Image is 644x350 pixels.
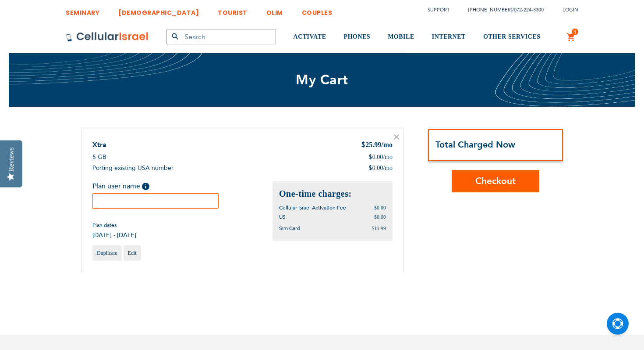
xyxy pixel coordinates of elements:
[432,33,466,40] span: INTERNET
[368,164,393,173] div: 0.00
[344,21,371,54] a: PHONES
[166,29,276,44] input: Search
[374,205,386,211] span: $0.00
[368,164,372,173] span: $
[302,2,333,18] a: COUPLES
[279,225,300,232] span: Sim Card
[279,188,386,200] h2: One-time charges:
[435,139,515,151] strong: Total Charged Now
[66,2,99,18] a: SEMINARY
[92,231,136,239] span: [DATE] - [DATE]
[460,4,544,16] li: /
[92,222,136,229] span: Plan dates
[483,33,541,40] span: OTHER SERVICES
[514,7,544,13] a: 072-224-3300
[428,7,449,13] a: Support
[266,2,283,18] a: OLIM
[381,141,393,148] span: /mo
[344,33,371,40] span: PHONES
[368,153,393,162] div: 0.00
[573,29,577,36] span: 1
[566,32,576,43] a: 1
[92,153,106,161] span: 5 GB
[361,140,393,151] div: 25.99
[475,175,516,188] span: Checkout
[388,33,414,40] span: MOBILE
[361,141,365,151] span: $
[218,2,248,18] a: TOURIST
[483,21,541,54] a: OTHER SERVICES
[66,32,149,42] img: Cellular Israel Logo
[92,164,173,172] span: Porting existing USA number
[432,21,466,54] a: INTERNET
[452,170,539,192] button: Checkout
[7,147,15,171] div: Reviews
[118,2,199,18] a: [DEMOGRAPHIC_DATA]
[294,21,326,54] a: ACTIVATE
[128,250,137,256] span: Edit
[372,225,386,231] span: $11.99
[279,213,286,220] span: US
[279,204,346,211] span: Cellular Israel Activation Fee
[97,250,117,256] span: Duplicate
[92,245,122,261] a: Duplicate
[296,71,348,89] span: My Cart
[294,33,326,40] span: ACTIVATE
[92,140,106,150] a: Xtra
[468,7,512,13] a: [PHONE_NUMBER]
[374,214,386,220] span: $0.00
[388,21,414,54] a: MOBILE
[383,153,393,162] span: /mo
[563,7,578,13] span: Login
[142,183,149,190] span: Help
[368,153,372,162] span: $
[92,181,140,191] span: Plan user name
[383,164,393,173] span: /mo
[124,245,141,261] a: Edit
